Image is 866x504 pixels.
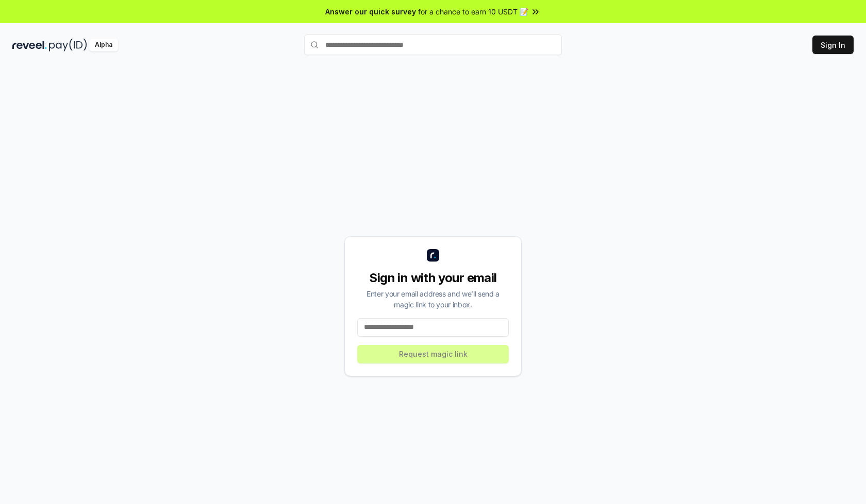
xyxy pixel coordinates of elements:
[325,6,416,17] span: Answer our quick survey
[89,39,118,51] div: Alpha
[357,270,509,286] div: Sign in with your email
[357,288,509,310] div: Enter your email address and we’ll send a magic link to your inbox.
[12,39,47,51] img: reveel_dark
[49,39,87,51] img: pay_id
[418,6,528,17] span: for a chance to earn 10 USDT 📝
[427,249,439,262] img: logo_small
[812,36,854,54] button: Sign In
